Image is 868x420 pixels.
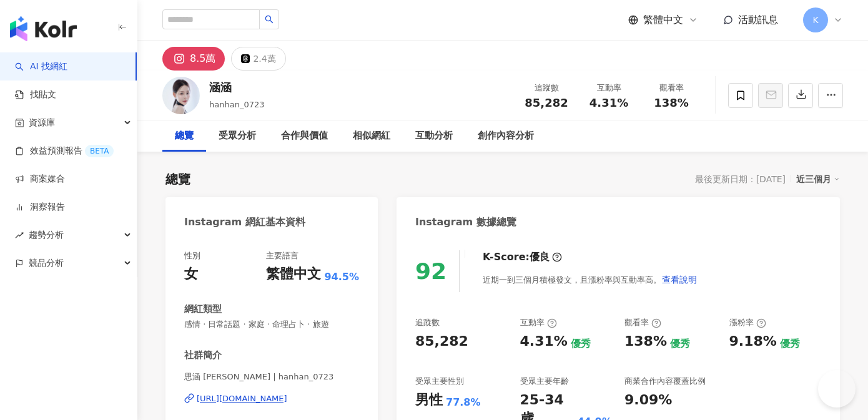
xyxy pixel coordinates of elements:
a: [URL][DOMAIN_NAME] [184,393,359,404]
div: 4.31% [520,332,568,351]
div: 合作與價值 [281,129,328,144]
div: 追蹤數 [523,82,570,94]
div: 男性 [415,391,443,410]
div: 互動率 [585,82,633,94]
div: 近期一到三個月積極發文，且漲粉率與互動率高。 [483,267,698,292]
span: 資源庫 [29,109,55,137]
div: 互動率 [520,317,557,328]
div: Instagram 網紅基本資料 [184,215,305,229]
div: 總覽 [165,170,190,188]
div: 8.5萬 [190,50,215,67]
div: 涵涵 [209,79,264,95]
div: 9.18% [729,332,777,351]
a: 找貼文 [15,89,56,101]
div: 創作內容分析 [478,129,534,144]
a: 商案媒合 [15,173,65,185]
a: 效益預測報告BETA [15,145,114,157]
iframe: Help Scout Beacon - Open [818,370,856,408]
div: 總覽 [175,129,194,144]
div: 138% [624,332,667,351]
div: 最後更新日期：[DATE] [695,174,786,184]
div: 優秀 [780,337,800,351]
span: search [265,15,274,24]
div: 社群簡介 [184,349,222,362]
div: 77.8% [446,396,481,409]
div: 相似網紅 [353,129,390,144]
div: 女 [184,265,198,284]
div: 9.09% [624,391,672,410]
div: 受眾主要年齡 [520,376,569,387]
span: 思涵 [PERSON_NAME] | hanhan_0723 [184,371,359,383]
div: 優良 [530,250,550,264]
div: 85,282 [415,332,468,351]
span: 查看說明 [662,275,697,285]
span: 活動訊息 [738,14,778,26]
div: 性別 [184,250,200,261]
button: 查看說明 [661,267,698,292]
span: 競品分析 [29,249,64,277]
span: 繁體中文 [643,13,683,27]
div: 漲粉率 [729,317,766,328]
a: 洞察報告 [15,201,65,213]
div: 近三個月 [796,171,840,187]
div: K-Score : [483,250,562,264]
div: 2.4萬 [253,50,275,67]
div: 繁體中文 [266,265,321,284]
div: 優秀 [670,337,690,351]
div: 商業合作內容覆蓋比例 [624,376,706,387]
span: 感情 · 日常話題 · 家庭 · 命理占卜 · 旅遊 [184,319,359,330]
div: [URL][DOMAIN_NAME] [197,393,287,404]
div: 受眾分析 [219,129,256,144]
span: 138% [654,97,689,109]
div: 觀看率 [648,82,695,94]
a: searchAI 找網紅 [15,61,67,73]
div: 觀看率 [624,317,661,328]
div: 92 [415,258,446,284]
div: Instagram 數據總覽 [415,215,516,229]
span: K [812,13,818,27]
div: 優秀 [571,337,591,351]
span: 4.31% [589,97,628,109]
div: 追蹤數 [415,317,440,328]
button: 8.5萬 [162,47,225,71]
img: KOL Avatar [162,77,200,114]
span: 85,282 [525,96,568,109]
span: 94.5% [324,270,359,284]
span: hanhan_0723 [209,100,264,109]
span: rise [15,231,24,240]
img: logo [10,16,77,41]
div: 主要語言 [266,250,298,261]
button: 2.4萬 [231,47,285,71]
div: 互動分析 [415,129,453,144]
div: 受眾主要性別 [415,376,464,387]
div: 網紅類型 [184,303,222,316]
span: 趨勢分析 [29,221,64,249]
